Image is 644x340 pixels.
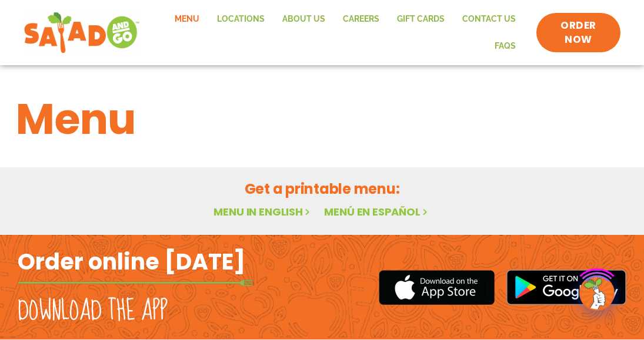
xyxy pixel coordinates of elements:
[273,6,334,33] a: About Us
[208,6,273,33] a: Locations
[486,33,525,60] a: FAQs
[24,9,140,56] img: new-SAG-logo-768×292
[152,6,525,59] nav: Menu
[166,6,208,33] a: Menu
[506,270,626,305] img: google_play
[18,280,253,286] img: fork
[548,19,609,47] span: ORDER NOW
[536,13,620,53] a: ORDER NOW
[324,204,430,219] a: Menú en español
[16,87,629,151] h1: Menu
[388,6,453,33] a: GIFT CARDS
[18,247,245,276] h2: Order online [DATE]
[379,268,495,307] img: appstore
[213,204,312,219] a: Menu in English
[453,6,525,33] a: Contact Us
[18,295,168,328] h2: Download the app
[334,6,388,33] a: Careers
[16,179,629,199] h2: Get a printable menu:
